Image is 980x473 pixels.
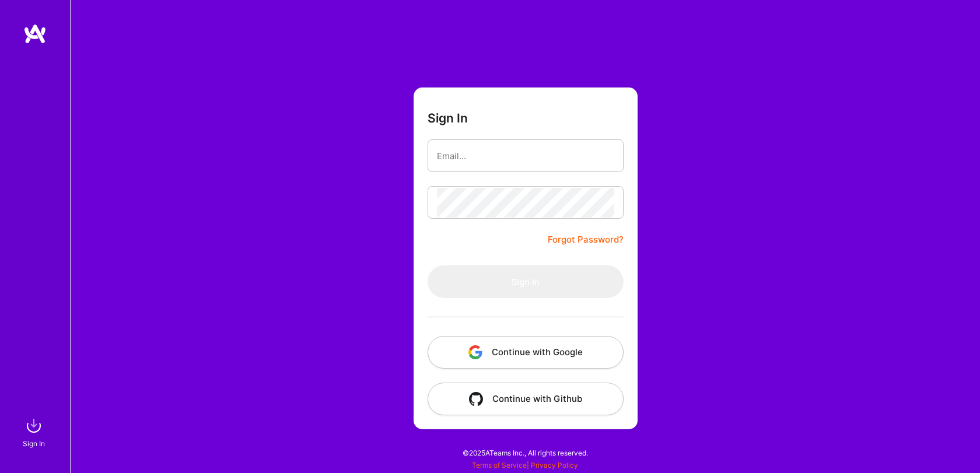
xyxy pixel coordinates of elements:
[24,414,45,450] a: sign inSign In
[472,461,527,470] a: Terms of Service
[22,414,45,437] img: sign in
[548,233,624,247] a: Forgot Password?
[472,461,578,470] span: |
[428,336,624,369] button: Continue with Google
[70,438,980,467] div: © 2025 ATeams Inc., All rights reserved.
[23,23,47,44] img: logo
[437,141,614,171] input: Email...
[428,265,624,298] button: Sign In
[531,461,578,470] a: Privacy Policy
[428,111,468,125] h3: Sign In
[428,383,624,415] button: Continue with Github
[23,437,45,450] div: Sign In
[468,345,482,359] img: icon
[469,392,483,406] img: icon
